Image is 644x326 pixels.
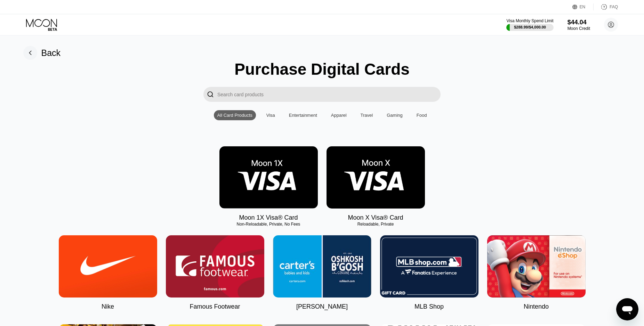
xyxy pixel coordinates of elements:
[567,26,590,31] div: Moon Credit
[610,5,618,9] div: FAQ
[214,110,256,120] div: All Card Products
[203,87,217,102] div: 
[414,303,444,310] div: MLB Shop
[328,110,350,120] div: Apparel
[285,110,321,120] div: Entertainment
[263,110,279,120] div: Visa
[239,214,298,221] div: Moon 1X Visa® Card
[234,60,410,79] div: Purchase Digital Cards
[217,87,441,102] input: Search card products
[616,298,638,320] iframe: Button to launch messaging window
[361,113,373,118] div: Travel
[594,3,618,10] div: FAQ
[417,113,427,118] div: Food
[219,222,318,227] div: Non-Reloadable, Private, No Fees
[348,214,403,221] div: Moon X Visa® Card
[207,90,214,98] div: 
[289,113,317,118] div: Entertainment
[41,48,61,58] div: Back
[266,113,275,118] div: Visa
[514,25,546,29] div: $288.99 / $4,000.00
[567,19,590,26] div: $44.04
[383,110,406,120] div: Gaming
[387,113,403,118] div: Gaming
[327,222,425,227] div: Reloadable, Private
[413,110,430,120] div: Food
[331,113,347,118] div: Apparel
[506,18,553,23] div: Visa Monthly Spend Limit
[217,113,252,118] div: All Card Products
[572,3,594,10] div: EN
[506,18,553,31] div: Visa Monthly Spend Limit$288.99/$4,000.00
[567,19,590,31] div: $44.04Moon Credit
[524,303,549,310] div: Nintendo
[190,303,240,310] div: Famous Footwear
[23,46,61,60] div: Back
[580,5,586,9] div: EN
[296,303,348,310] div: [PERSON_NAME]
[357,110,377,120] div: Travel
[102,303,114,310] div: Nike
